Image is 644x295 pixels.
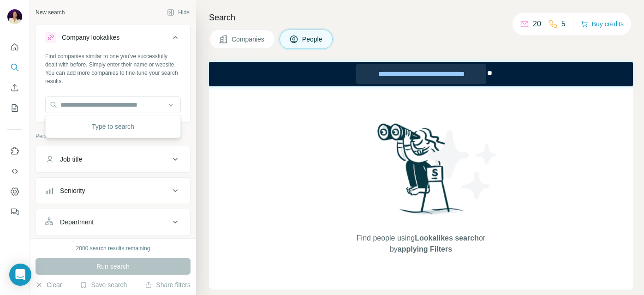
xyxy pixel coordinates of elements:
[45,52,181,85] div: Find companies similar to one you've successfully dealt with before. Simply enter their name or w...
[7,59,22,76] button: Search
[145,280,191,289] button: Share filters
[9,264,31,286] div: Open Intercom Messenger
[60,155,82,164] div: Job title
[36,8,65,17] div: New search
[7,183,22,200] button: Dashboard
[7,39,22,55] button: Quick start
[36,148,190,170] button: Job title
[561,18,566,30] p: 5
[421,123,504,206] img: Surfe Illustration - Stars
[7,143,22,159] button: Use Surfe on LinkedIn
[36,280,62,289] button: Clear
[302,35,323,44] span: People
[36,132,191,140] p: Personal information
[60,217,94,227] div: Department
[80,280,127,289] button: Save search
[7,100,22,116] button: My lists
[209,11,633,24] h4: Search
[533,18,541,30] p: 20
[7,9,22,24] img: Avatar
[76,244,150,253] div: 2000 search results remaining
[398,245,452,253] span: applying Filters
[36,211,190,233] button: Department
[581,18,624,30] button: Buy credits
[415,234,479,242] span: Lookalikes search
[373,121,469,224] img: Surfe Illustration - Woman searching with binoculars
[347,233,495,255] span: Find people using or by
[7,163,22,180] button: Use Surfe API
[36,180,190,202] button: Seniority
[161,6,196,19] button: Hide
[36,26,190,52] button: Company lookalikes
[7,79,22,96] button: Enrich CSV
[209,62,633,86] iframe: Banner
[232,35,265,44] span: Companies
[60,186,85,195] div: Seniority
[7,204,22,220] button: Feedback
[62,33,119,42] div: Company lookalikes
[48,117,179,136] div: Type to search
